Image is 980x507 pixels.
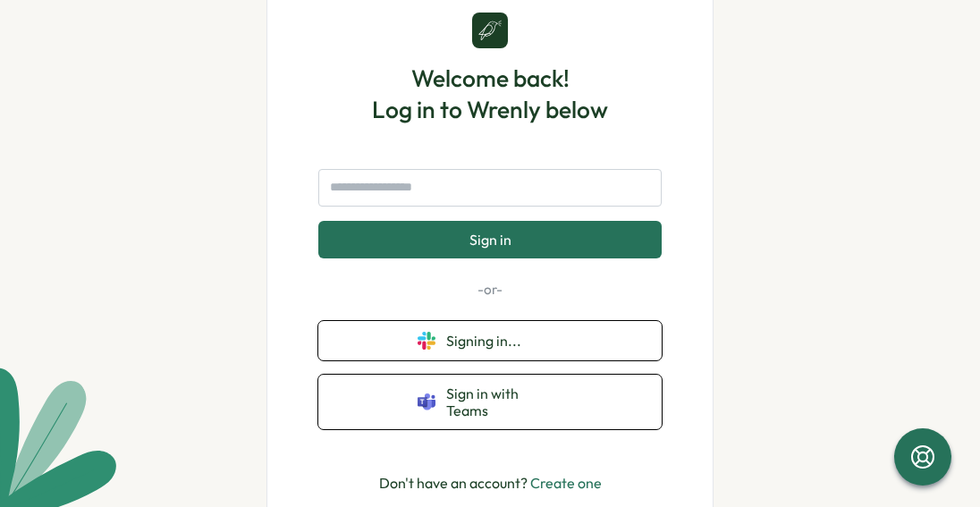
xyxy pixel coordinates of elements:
p: Don't have an account? [379,472,602,494]
button: Sign in with Teams [318,375,662,429]
span: Sign in with Teams [446,385,562,418]
button: Signing in... [318,321,662,360]
a: Create one [530,474,602,492]
span: Sign in [469,232,511,248]
span: Signing in... [446,333,562,349]
p: -or- [318,280,662,300]
h1: Welcome back! Log in to Wrenly below [372,63,608,125]
button: Sign in [318,221,662,258]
